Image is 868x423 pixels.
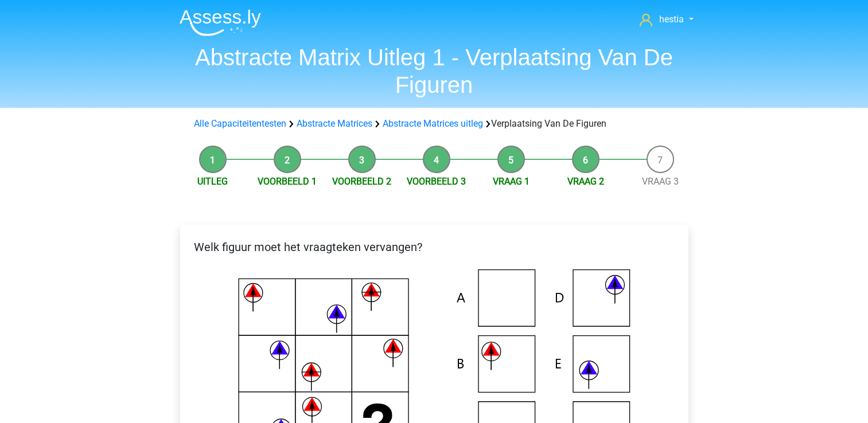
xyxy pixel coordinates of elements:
a: Voorbeeld 3 [407,176,466,187]
div: Verplaatsing Van De Figuren [189,117,679,131]
a: Voorbeeld 2 [332,176,391,187]
img: Assessly [180,9,261,36]
a: Vraag 1 [493,176,530,187]
a: Uitleg [197,176,228,187]
a: Abstracte Matrices [297,118,372,129]
a: Alle Capaciteitentesten [194,118,286,129]
a: Voorbeeld 1 [258,176,317,187]
span: hestia [659,14,684,25]
a: hestia [635,13,698,26]
p: Welk figuur moet het vraagteken vervangen? [189,238,679,256]
a: Vraag 2 [567,176,604,187]
a: Abstracte Matrices uitleg [383,118,483,129]
a: Vraag 3 [642,176,679,187]
h1: Abstracte Matrix Uitleg 1 - Verplaatsing Van De Figuren [170,44,698,99]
